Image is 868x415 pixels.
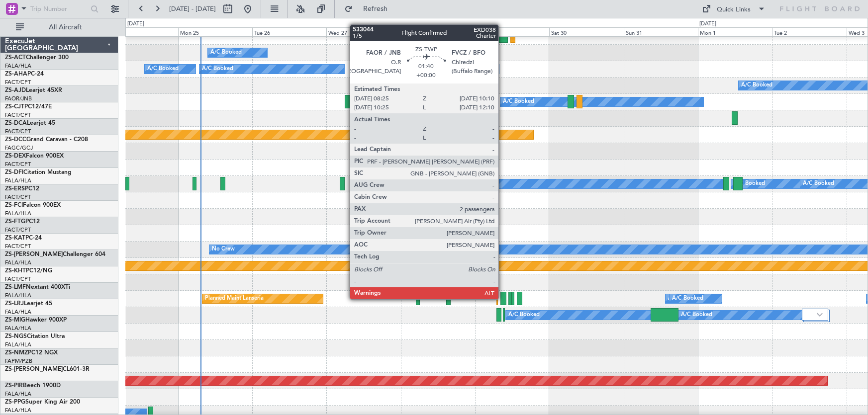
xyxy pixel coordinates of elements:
button: Quick Links [697,1,771,17]
a: FAGC/GCJ [5,144,33,152]
span: ZS-DCA [5,120,27,126]
a: FACT/CPT [5,111,31,119]
a: ZS-[PERSON_NAME]CL601-3R [5,366,90,372]
div: A/C Booked [436,176,467,191]
img: arrow-gray.svg [817,313,823,317]
a: FALA/HLA [5,210,31,217]
div: Wed 27 [326,27,400,36]
span: All Aircraft [26,24,105,31]
div: Sat 30 [549,27,623,36]
div: A/C Booked [360,45,391,60]
div: Quick Links [717,5,751,15]
a: FALA/HLA [5,259,31,266]
a: FAPM/PZB [5,357,32,365]
span: ZS-DFI [5,169,23,175]
span: [DATE] - [DATE] [169,4,216,13]
a: FALA/HLA [5,177,31,184]
div: A/C Booked [803,176,834,191]
span: Refresh [355,5,396,12]
a: FACT/CPT [5,79,31,86]
div: A/C Booked [681,308,712,323]
div: A/C Booked [734,176,765,191]
a: FALA/HLA [5,62,31,70]
div: Tue 26 [252,27,326,36]
span: ZS-LRJ [5,301,24,307]
div: Sun 31 [624,27,698,36]
div: Thu 28 [401,27,475,36]
a: FACT/CPT [5,193,31,201]
span: ZS-ERS [5,186,25,192]
span: ZS-AHA [5,71,27,77]
a: ZS-PPGSuper King Air 200 [5,399,80,405]
a: ZS-AJDLearjet 45XR [5,87,62,93]
a: FAOR/JNB [5,95,32,102]
a: ZS-NGSCitation Ultra [5,333,65,339]
button: All Aircraft [11,19,108,35]
span: ZS-[PERSON_NAME] [5,366,63,372]
a: ZS-LMFNextant 400XTi [5,284,70,290]
a: ZS-ACTChallenger 300 [5,55,69,61]
div: A/C Booked [672,291,703,306]
a: FALA/HLA [5,341,31,348]
a: ZS-DCALearjet 45 [5,120,55,126]
a: ZS-[PERSON_NAME]Challenger 604 [5,251,105,257]
div: A/C Booked [508,308,540,323]
div: [DATE] [699,20,716,28]
a: FALA/HLA [5,292,31,299]
span: ZS-NMZ [5,350,28,356]
a: ZS-PIRBeech 1900D [5,383,61,389]
div: Planned Maint Lanseria [205,291,264,306]
a: ZS-CJTPC12/47E [5,104,52,110]
a: FACT/CPT [5,161,31,168]
span: ZS-NGS [5,333,27,339]
div: [DATE] [127,20,144,28]
span: ZS-LMF [5,284,26,290]
span: ZS-MIG [5,317,25,323]
a: FALA/HLA [5,325,31,332]
a: FACT/CPT [5,275,31,283]
div: A/C Booked [210,45,242,60]
a: ZS-KHTPC12/NG [5,268,52,274]
span: ZS-ACT [5,55,26,61]
div: A/C Booked [741,78,772,93]
div: A/C Booked [503,94,534,109]
a: ZS-LRJLearjet 45 [5,301,52,307]
a: ZS-KATPC-24 [5,235,42,241]
a: ZS-NMZPC12 NGX [5,350,58,356]
a: FALA/HLA [5,407,31,414]
span: ZS-FCI [5,202,23,208]
a: ZS-FCIFalcon 900EX [5,202,61,208]
div: Mon 1 [698,27,772,36]
div: Fri 29 [475,27,549,36]
div: Tue 2 [772,27,846,36]
a: ZS-DFICitation Mustang [5,169,72,175]
span: ZS-DEX [5,153,26,159]
a: ZS-DEXFalcon 900EX [5,153,64,159]
span: ZS-[PERSON_NAME] [5,251,63,257]
a: FACT/CPT [5,226,31,234]
div: A/C Booked [147,62,179,77]
span: ZS-PIR [5,383,23,389]
span: ZS-PPG [5,399,25,405]
div: Sun 24 [103,27,178,36]
div: Mon 25 [178,27,252,36]
div: A/C Booked [445,62,476,77]
span: ZS-FTG [5,219,25,225]
div: No Crew [212,242,235,257]
a: ZS-FTGPC12 [5,219,40,225]
div: A/C Booked [202,62,233,77]
a: ZS-AHAPC-24 [5,71,44,77]
span: ZS-DCC [5,137,26,143]
input: Trip Number [30,1,88,16]
div: A/C Booked [668,291,699,306]
a: FACT/CPT [5,243,31,250]
a: FALA/HLA [5,390,31,398]
button: Refresh [340,1,399,17]
a: FALA/HLA [5,308,31,316]
a: FACT/CPT [5,128,31,135]
a: ZS-MIGHawker 900XP [5,317,67,323]
span: ZS-KAT [5,235,25,241]
a: ZS-DCCGrand Caravan - C208 [5,137,88,143]
a: ZS-ERSPC12 [5,186,39,192]
span: ZS-CJT [5,104,24,110]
